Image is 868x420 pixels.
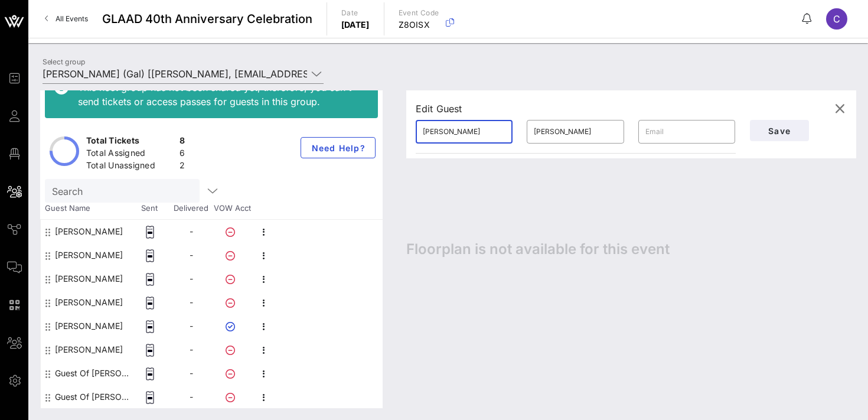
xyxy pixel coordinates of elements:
[55,385,129,409] div: Guest Of Peter Gal
[190,274,193,284] span: -
[55,362,129,385] div: Guest Of Peter Gal
[833,13,840,25] span: C
[190,344,193,354] span: -
[341,19,370,31] p: [DATE]
[759,126,800,136] span: Save
[55,243,123,267] div: Christopher Harris
[86,135,175,149] div: Total Tickets
[399,7,439,19] p: Event Code
[341,7,370,19] p: Date
[406,240,670,258] span: Floorplan is not available for this event
[416,100,462,117] div: Edit Guest
[86,147,175,162] div: Total Assigned
[55,291,123,314] div: Jason Saft
[301,137,376,158] button: Need Help?
[190,321,193,331] span: -
[211,203,253,214] span: VOW Acct
[38,9,95,28] a: All Events
[180,135,185,149] div: 8
[55,220,123,243] div: Bryan Conroy
[56,14,88,23] span: All Events
[55,314,123,338] div: Peter Gal
[55,267,123,291] div: Dan Cingari
[311,143,366,153] span: Need Help?
[826,8,847,30] div: C
[102,10,312,28] span: GLAAD 40th Anniversary Celebration
[750,120,809,141] button: Save
[190,392,193,402] span: -
[190,368,193,378] span: -
[180,159,185,174] div: 2
[190,250,193,260] span: -
[40,203,129,214] span: Guest Name
[180,147,185,162] div: 6
[129,203,170,214] span: Sent
[645,122,728,141] input: Email
[190,297,193,307] span: -
[43,57,85,66] label: Select group
[534,122,616,141] input: Last Name*
[399,19,439,31] p: Z8OISX
[55,338,123,362] div: Sam Spears
[190,226,193,236] span: -
[423,122,505,141] input: First Name*
[78,80,368,109] div: This host group has not been shared yet; therefore, you can't send tickets or access passes for g...
[86,159,175,174] div: Total Unassigned
[170,203,211,214] span: Delivered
